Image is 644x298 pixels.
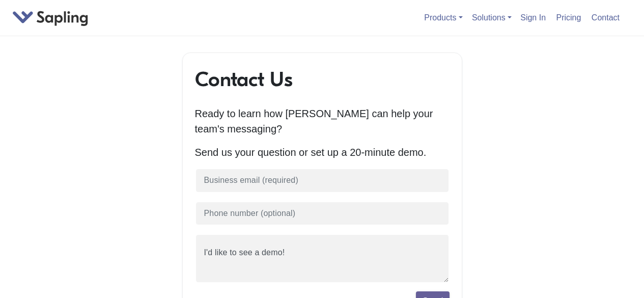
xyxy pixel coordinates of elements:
[195,67,450,92] h1: Contact Us
[516,9,550,26] a: Sign In
[424,13,462,22] a: Products
[587,9,624,26] a: Contact
[472,13,512,22] a: Solutions
[195,106,450,137] p: Ready to learn how [PERSON_NAME] can help your team's messaging?
[195,145,450,160] p: Send us your question or set up a 20-minute demo.
[195,201,450,226] input: Phone number (optional)
[552,9,585,26] a: Pricing
[195,234,450,283] textarea: I'd like to see a demo!
[195,168,450,193] input: Business email (required)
